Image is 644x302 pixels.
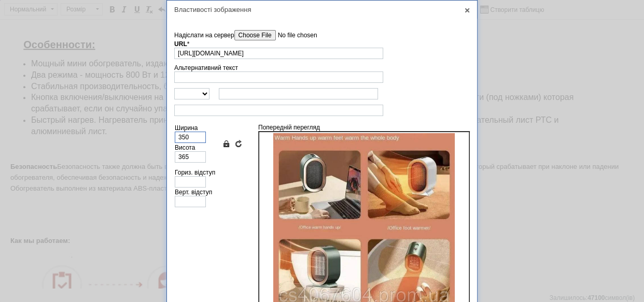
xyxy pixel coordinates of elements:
strong: Особенности: [23,19,95,31]
span: Кнопка включения/выключения на верхней части обогревателя и кнопка выключения обогревателя, на ни... [31,73,573,93]
span: Стабильная производительность, быстрое нагревание, отведение тепла, высокая термостойкость; [31,62,414,71]
strong: нагревательный элемент [342,96,446,105]
strong: Безопасность [10,143,57,151]
span: Быстрый нагрев. Нагреватель принимает усовершенствованный , нагревательный лист РТС и алюминиевый... [31,96,558,116]
label: Висота [175,144,195,151]
label: Верт. відступ [175,189,212,196]
p: Безопасность также должна быть в приоритете, именно поэтому мы используем встроенный механический... [10,142,634,174]
span: Два режима - мощность 800 Вт и 1200 Вт (переключается кнопкой на корпусе); [31,51,335,60]
strong: Как мы работаем: [10,217,70,225]
label: Надіслати на сервер [174,30,352,40]
a: Очистити поля розмірів [234,139,243,148]
span: Мощный мини обогреватель, издающий направленный тепловой поток (угол покрытия – 45 градусов); [31,39,426,48]
div: Властивості зображення [167,1,477,19]
label: URL [174,40,189,48]
a: Закрити [463,6,472,15]
a: Зберегти пропорції [222,139,230,148]
span: Надіслати на сервер [174,32,234,39]
strong: керамический [281,96,339,105]
label: Гориз. відступ [175,169,215,176]
label: Альтернативний текст [174,64,238,71]
label: Ширина [175,124,198,132]
input: Надіслати на сервер [234,30,352,40]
